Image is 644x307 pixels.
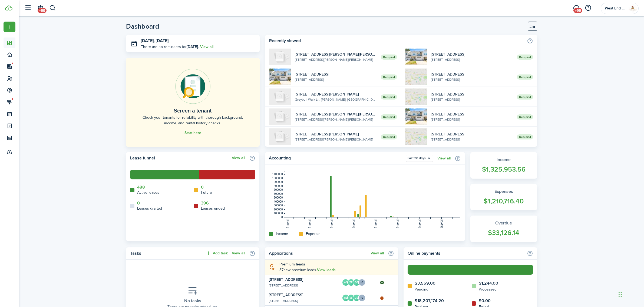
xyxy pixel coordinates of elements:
[470,152,537,179] a: Income$1,325,953.56
[272,173,283,176] tspan: 1100000
[479,298,491,304] home-widget-count: $0.00
[405,88,427,105] img: 1
[405,69,427,85] img: 1
[137,201,140,206] a: 0
[415,286,435,292] home-widget-title: Pending
[269,298,340,303] widget-list-item-description: [STREET_ADDRESS]
[187,44,198,50] b: [DATE]
[286,220,289,228] tspan: [DATE]
[517,134,533,139] span: Occupied
[23,3,33,13] button: Open sidebar
[269,49,291,65] img: B
[279,267,394,273] explanation-description: 37 new premium leads .
[269,88,291,105] img: B
[130,250,203,257] home-widget-title: Tasks
[269,292,340,298] widget-list-item-title: [STREET_ADDRESS]
[137,206,162,211] home-widget-title: Leases drafted
[517,74,533,80] span: Occupied
[352,220,355,228] tspan: [DATE]
[274,208,283,211] tspan: 200000
[348,279,354,286] avatar-text: TR
[415,298,444,304] home-widget-count: $18,207,174.20
[200,44,213,50] a: View all
[619,286,622,303] div: Drag
[470,184,537,210] a: Expenses$1,210,716.40
[431,52,513,57] widget-list-item-title: [STREET_ADDRESS]
[201,190,212,195] home-widget-title: Future
[358,294,366,302] menu-trigger: +3
[201,206,225,211] home-widget-title: Leases ended
[274,192,283,195] tspan: 600000
[554,249,644,307] iframe: Chat Widget
[342,295,349,301] avatar-text: RS
[184,131,201,135] a: Start here
[431,71,513,77] widget-list-item-title: [STREET_ADDRESS]
[274,212,283,215] tspan: 100000
[476,164,532,175] widget-stats-count: $1,325,953.56
[476,156,532,163] widget-stats-title: Income
[137,190,159,195] home-widget-title: Active leases
[269,108,291,125] img: B
[517,94,533,100] span: Occupied
[583,4,593,13] button: Open resource center
[476,220,532,226] widget-stats-title: Overdue
[573,8,582,13] span: +99
[528,22,537,31] button: Customise
[406,155,433,162] button: Last 30 days
[274,204,283,207] tspan: 300000
[517,54,533,60] span: Occupied
[381,54,397,60] span: Occupied
[126,23,159,30] header-page-title: Dashboard
[348,295,354,301] avatar-text: JS
[269,264,275,270] i: soft
[295,77,377,82] widget-list-item-description: [STREET_ADDRESS]
[381,74,397,80] span: Occupied
[431,137,513,142] widget-list-item-description: [STREET_ADDRESS]
[295,71,377,77] widget-list-item-title: [STREET_ADDRESS]
[360,294,366,302] button: Open menu
[295,57,377,62] widget-list-item-description: [STREET_ADDRESS][PERSON_NAME][PERSON_NAME]
[381,94,397,100] span: Occupied
[418,220,421,228] tspan: [DATE]
[274,180,283,183] tspan: 900000
[295,117,377,122] widget-list-item-description: [STREET_ADDRESS][PERSON_NAME][PERSON_NAME]
[5,5,12,11] img: TenantCloud
[405,128,427,145] img: 1
[206,250,228,256] button: Add task
[342,279,349,286] avatar-text: AS
[431,131,513,137] widget-list-item-title: [STREET_ADDRESS]
[38,8,47,13] span: +99
[137,185,145,190] a: 488
[405,108,427,125] img: 1
[141,37,256,44] h3: [DATE], [DATE]
[431,57,513,62] widget-list-item-description: [STREET_ADDRESS]
[408,250,524,257] home-widget-title: Online payments
[269,69,291,85] img: 1
[232,251,245,255] a: View all
[317,268,336,272] a: View leads
[479,286,498,292] home-widget-title: Processed
[130,155,229,161] home-widget-title: Lease funnel
[269,128,291,145] img: A
[381,134,397,139] span: Occupied
[431,111,513,117] widget-list-item-title: [STREET_ADDRESS]
[431,117,513,122] widget-list-item-description: [STREET_ADDRESS]
[201,201,209,206] a: 396
[295,137,377,142] widget-list-item-description: [STREET_ADDRESS][PERSON_NAME][PERSON_NAME]
[308,220,311,228] tspan: [DATE]
[306,231,321,237] home-widget-title: Expense
[295,97,377,102] widget-list-item-description: Greybull Walk Ln, [PERSON_NAME], [GEOGRAPHIC_DATA], 23233, [GEOGRAPHIC_DATA]
[295,131,377,137] widget-list-item-title: [STREET_ADDRESS][PERSON_NAME]
[279,261,394,267] explanation-title: Premium leads
[605,6,626,10] span: West End Property Management
[431,77,513,82] widget-list-item-description: [STREET_ADDRESS]
[358,279,366,286] menu-trigger: +2
[476,188,532,195] widget-stats-title: Expenses
[353,279,360,286] avatar-text: DP
[276,231,288,237] home-widget-title: Income
[281,216,283,219] tspan: 0
[138,115,248,126] home-placeholder-description: Check your tenants for reliability with thorough background, income, and rental history checks.
[396,220,399,228] tspan: [DATE]
[371,251,384,255] a: View all
[470,216,537,242] a: Overdue$33,126.14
